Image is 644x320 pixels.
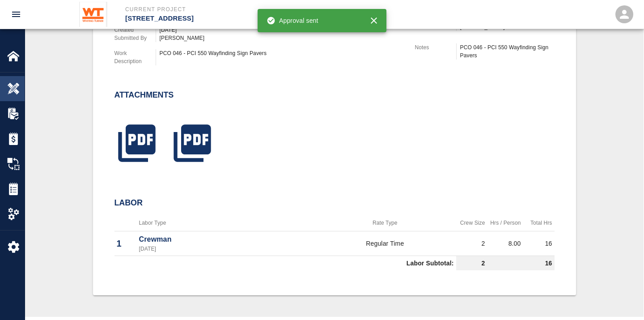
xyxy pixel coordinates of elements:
[456,231,487,256] td: 2
[5,4,27,25] button: open drawer
[314,215,456,231] th: Rate Type
[496,223,644,320] iframe: Chat Widget
[114,26,156,34] p: Created
[114,90,174,100] h2: Attachments
[460,43,555,60] div: PCO 046 - PCI 550 Wayfinding Sign Pavers
[114,49,156,65] p: Work Description
[456,215,487,231] th: Crew Size
[523,215,555,231] th: Total Hrs
[79,2,107,27] img: Whiting-Turner
[114,256,456,271] td: Labor Subtotal:
[137,215,314,231] th: Labor Type
[114,198,555,208] h2: Labor
[139,245,312,253] p: [DATE]
[139,234,312,245] p: Crewman
[456,256,487,271] td: 2
[160,26,404,34] div: [DATE]
[160,34,404,42] div: [PERSON_NAME]
[160,49,404,57] div: PCO 046 - PCI 550 Wayfinding Sign Pavers
[487,215,523,231] th: Hrs / Person
[114,34,156,42] p: Submitted By
[267,13,318,29] div: Approval sent
[314,231,456,256] td: Regular Time
[117,237,135,250] p: 1
[125,5,370,13] p: Current Project
[125,13,370,24] p: [STREET_ADDRESS]
[487,256,555,271] td: 16
[487,231,523,256] td: 8.00
[415,43,456,51] p: Notes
